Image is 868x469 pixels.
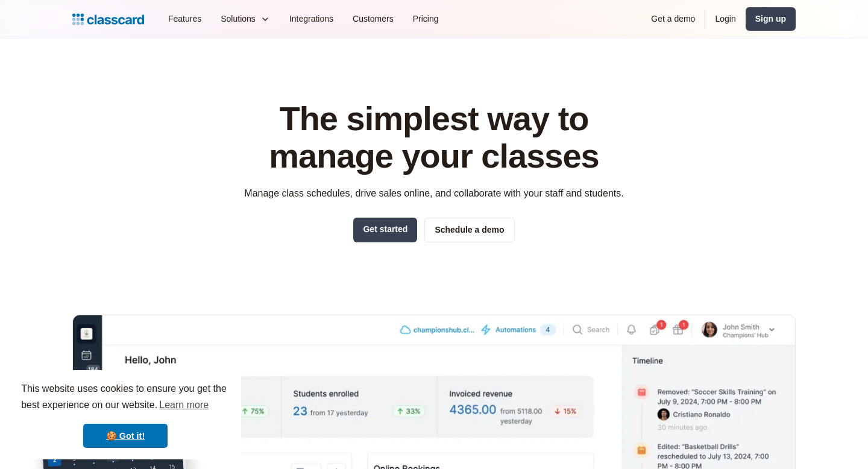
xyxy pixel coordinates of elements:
[211,5,280,33] div: Solutions
[244,186,623,201] p: Manage class schedules, drive sales online, and collaborate with your staff and students.
[755,13,786,25] div: Sign up
[353,218,417,242] a: Get started
[157,396,210,414] a: learn more about cookies
[221,13,256,25] div: Solutions
[159,5,211,33] a: Features
[83,424,168,448] a: dismiss cookie message
[641,5,705,33] a: Get a demo
[10,370,241,459] div: cookieconsent
[746,7,796,31] a: Sign up
[424,218,514,242] a: Schedule a demo
[21,382,230,414] span: This website uses cookies to ensure you get the best experience on our website.
[72,11,144,28] a: home
[280,5,343,33] a: Integrations
[243,100,626,174] h1: The simplest way to manage your classes
[343,5,403,33] a: Customers
[403,5,448,33] a: Pricing
[705,5,745,33] a: Login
